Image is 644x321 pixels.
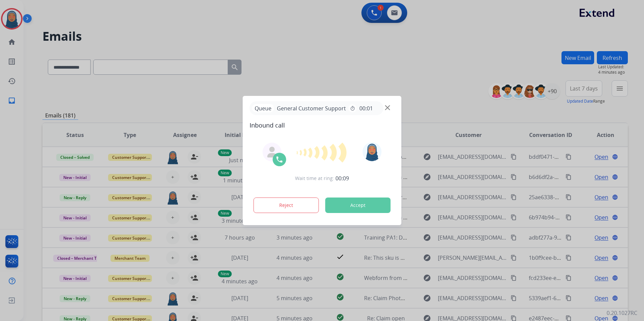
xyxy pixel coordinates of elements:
[252,104,274,112] p: Queue
[362,142,381,161] img: avatar
[325,198,391,213] button: Accept
[385,105,390,110] img: close-button
[276,155,284,164] img: call-icon
[250,120,395,130] span: Inbound call
[359,104,373,112] span: 00:01
[274,104,349,112] span: General Customer Support
[254,198,319,213] button: Reject
[607,309,637,317] p: 0.20.1027RC
[335,174,349,182] span: 00:09
[295,175,334,182] span: Wait time at ring:
[267,147,278,157] img: agent-avatar
[350,106,355,111] mat-icon: timer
